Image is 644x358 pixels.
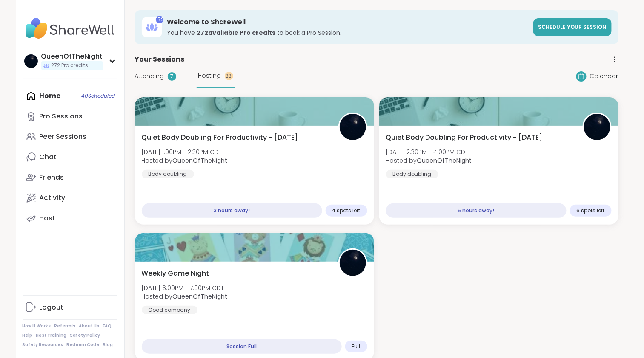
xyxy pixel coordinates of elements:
div: Good company [142,306,197,314]
div: QueenOfTheNight [41,52,103,61]
div: 272 [156,16,163,23]
span: Hosted by [386,156,472,165]
span: Full [352,343,361,350]
span: Quiet Body Doubling For Productivity - [DATE] [386,132,543,143]
div: 5 hours away! [386,203,567,218]
a: Safety Resources [23,342,63,348]
a: About Us [79,323,100,329]
span: Hosted by [142,292,228,301]
span: Hosted by [142,156,228,165]
div: 7 [168,72,176,81]
span: Schedule your session [538,23,607,31]
span: Attending [135,72,164,81]
div: Pro Sessions [40,112,83,121]
b: QueenOfTheNight [173,292,228,301]
a: Schedule your session [533,18,612,36]
img: QueenOfTheNight [584,114,610,140]
span: [DATE] 1:00PM - 2:30PM CDT [142,148,228,156]
div: 3 hours away! [142,203,322,218]
div: 33 [225,72,233,80]
a: Activity [23,188,117,208]
a: Chat [23,147,117,167]
div: Chat [40,152,57,162]
b: 272 available Pro credit s [197,28,276,37]
a: Pro Sessions [23,106,117,127]
a: Help [23,333,33,338]
a: Peer Sessions [23,127,117,147]
span: Quiet Body Doubling For Productivity - [DATE] [142,132,298,143]
span: 272 Pro credits [52,62,89,69]
a: How It Works [23,323,51,329]
a: Redeem Code [67,342,100,348]
b: QueenOfTheNight [417,156,472,165]
img: QueenOfTheNight [340,114,366,140]
span: Your Sessions [135,54,185,65]
a: Safety Policy [70,333,100,338]
img: QueenOfTheNight [24,54,38,68]
a: Host [23,208,117,228]
div: Peer Sessions [40,132,87,141]
div: Host [40,214,56,223]
div: Body doubling [386,170,438,178]
span: Hosting [198,71,221,80]
a: Blog [103,342,113,348]
span: Calendar [590,72,618,81]
span: [DATE] 2:30PM - 4:00PM CDT [386,148,472,156]
div: Body doubling [142,170,194,178]
div: Activity [40,193,66,203]
b: QueenOfTheNight [173,156,228,165]
span: Weekly Game Night [142,268,209,279]
img: QueenOfTheNight [340,250,366,276]
h3: Welcome to ShareWell [167,17,528,27]
a: Logout [23,297,117,318]
h3: You have to book a Pro Session. [167,28,528,37]
span: 6 spots left [577,207,605,214]
a: FAQ [103,323,112,329]
span: [DATE] 6:00PM - 7:00PM CDT [142,284,228,292]
div: Session Full [142,339,342,354]
div: Logout [40,303,64,312]
a: Friends [23,167,117,188]
div: Friends [40,173,64,182]
a: Host Training [36,333,67,338]
a: Referrals [54,323,76,329]
span: 4 spots left [332,207,361,214]
img: ShareWell Nav Logo [23,14,117,43]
